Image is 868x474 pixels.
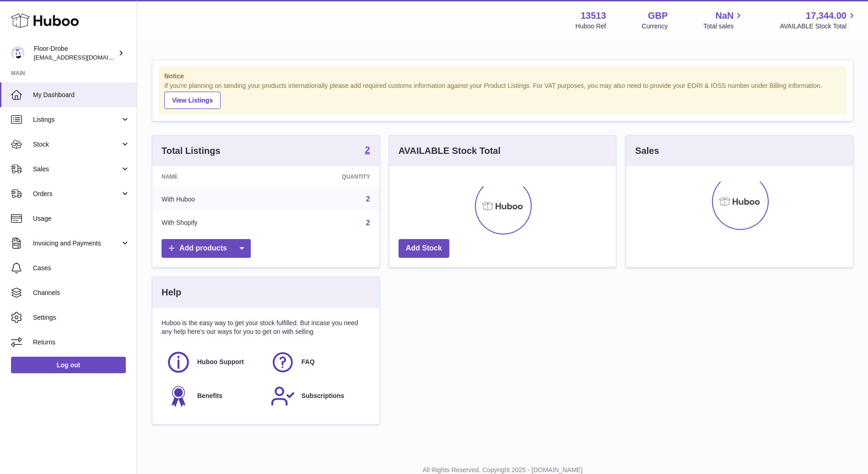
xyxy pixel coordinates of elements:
a: 17,344.00 AVAILABLE Stock Total [780,10,857,31]
strong: 13513 [581,10,606,22]
a: Huboo Support [166,350,261,375]
span: NaN [715,10,733,22]
span: Stock [33,140,120,149]
h3: AVAILABLE Stock Total [399,145,501,157]
th: Quantity [275,166,379,187]
div: Floor-Drobe [34,44,116,62]
a: NaN Total sales [703,10,744,31]
a: Benefits [166,384,261,409]
a: Add products [162,239,251,258]
h3: Help [162,286,181,299]
a: Subscriptions [270,384,366,409]
strong: Notice [164,72,841,81]
a: View Listings [164,92,221,109]
span: Channels [33,289,130,297]
div: If you're planning on sending your products internationally please add required customs informati... [164,82,841,109]
span: Huboo Support [197,358,244,366]
th: Name [152,166,275,187]
a: 2 [366,219,370,227]
span: Subscriptions [302,392,344,400]
span: Returns [33,338,130,347]
span: Total sales [703,22,744,31]
span: 17,344.00 [806,10,846,22]
span: Invoicing and Payments [33,239,120,248]
a: 2 [365,145,370,156]
p: Huboo is the easy way to get your stock fulfilled. But incase you need any help here's our ways f... [162,319,370,336]
a: Log out [11,357,126,373]
span: Usage [33,214,130,223]
span: My Dashboard [33,91,130,99]
a: Add Stock [399,239,449,258]
strong: GBP [648,10,668,22]
span: FAQ [302,358,315,366]
span: Cases [33,264,130,272]
h3: Total Listings [162,145,221,157]
span: [EMAIL_ADDRESS][DOMAIN_NAME] [34,54,135,61]
span: Sales [33,165,120,174]
td: With Shopify [152,211,275,235]
span: Listings [33,115,120,124]
a: 2 [366,195,370,203]
strong: 2 [365,145,370,154]
div: Currency [642,22,668,31]
td: With Huboo [152,187,275,211]
span: Orders [33,190,120,198]
span: Settings [33,313,130,322]
span: AVAILABLE Stock Total [780,22,857,31]
span: Benefits [197,392,222,400]
div: Huboo Ref [576,22,606,31]
img: jthurling@live.com [11,46,25,60]
h3: Sales [635,145,659,157]
a: FAQ [270,350,366,375]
